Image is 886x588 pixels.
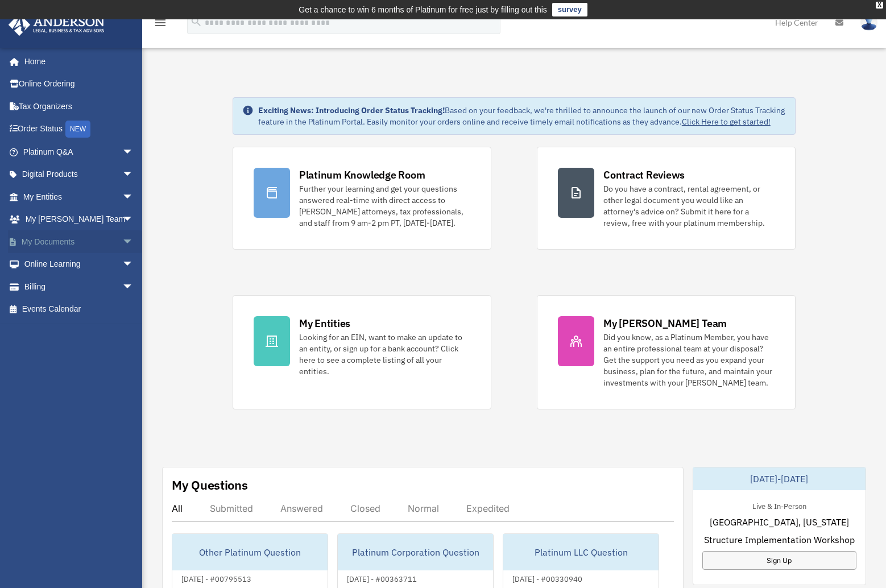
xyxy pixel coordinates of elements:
[122,163,145,187] span: arrow_drop_down
[258,105,786,127] div: Based on your feedback, we're thrilled to announce the launch of our new Order Status Tracking fe...
[743,499,815,511] div: Live & In-Person
[704,533,855,546] span: Structure Implementation Workshop
[5,14,108,36] img: Anderson Advisors Platinum Portal
[8,140,151,163] a: Platinum Q&Aarrow_drop_down
[8,253,151,276] a: Online Learningarrow_drop_down
[299,168,425,182] div: Platinum Knowledge Room
[233,147,491,250] a: Platinum Knowledge Room Further your learning and get your questions answered real-time with dire...
[338,572,426,584] div: [DATE] - #00363711
[122,208,145,231] span: arrow_drop_down
[122,253,145,276] span: arrow_drop_down
[172,503,183,514] div: All
[210,503,253,514] div: Submitted
[537,295,796,409] a: My [PERSON_NAME] Team Did you know, as a Platinum Member, you have an entire professional team at...
[172,534,328,570] div: Other Platinum Question
[172,477,248,494] div: My Questions
[8,73,151,96] a: Online Ordering
[258,105,445,115] strong: Exciting News: Introducing Order Status Tracking!
[8,95,151,118] a: Tax Organizers
[503,572,591,584] div: [DATE] - #00330940
[280,503,323,514] div: Answered
[537,147,796,250] a: Contract Reviews Do you have a contract, rental agreement, or other legal document you would like...
[503,534,659,570] div: Platinum LLC Question
[702,551,857,570] a: Sign Up
[154,16,167,30] i: menu
[693,467,866,490] div: [DATE]-[DATE]
[190,15,202,28] i: search
[8,298,151,321] a: Events Calendar
[8,208,151,231] a: My [PERSON_NAME] Teamarrow_drop_down
[8,230,151,253] a: My Documentsarrow_drop_down
[876,2,883,9] div: close
[603,168,685,182] div: Contract Reviews
[122,230,145,254] span: arrow_drop_down
[466,503,510,514] div: Expedited
[299,3,547,16] div: Get a chance to win 6 months of Platinum for free just by filling out this
[8,50,145,73] a: Home
[552,3,587,16] a: survey
[299,332,470,377] div: Looking for an EIN, want to make an update to an entity, or sign up for a bank account? Click her...
[860,14,877,31] img: User Pic
[122,185,145,209] span: arrow_drop_down
[603,316,727,330] div: My [PERSON_NAME] Team
[8,185,151,208] a: My Entitiesarrow_drop_down
[233,295,491,409] a: My Entities Looking for an EIN, want to make an update to an entity, or sign up for a bank accoun...
[65,121,90,138] div: NEW
[338,534,493,570] div: Platinum Corporation Question
[122,275,145,299] span: arrow_drop_down
[299,183,470,229] div: Further your learning and get your questions answered real-time with direct access to [PERSON_NAM...
[8,118,151,141] a: Order StatusNEW
[172,572,260,584] div: [DATE] - #00795513
[603,183,775,229] div: Do you have a contract, rental agreement, or other legal document you would like an attorney's ad...
[350,503,380,514] div: Closed
[710,515,849,529] span: [GEOGRAPHIC_DATA], [US_STATE]
[603,332,775,388] div: Did you know, as a Platinum Member, you have an entire professional team at your disposal? Get th...
[408,503,439,514] div: Normal
[8,163,151,186] a: Digital Productsarrow_drop_down
[154,20,167,30] a: menu
[122,140,145,164] span: arrow_drop_down
[8,275,151,298] a: Billingarrow_drop_down
[299,316,350,330] div: My Entities
[682,117,771,127] a: Click Here to get started!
